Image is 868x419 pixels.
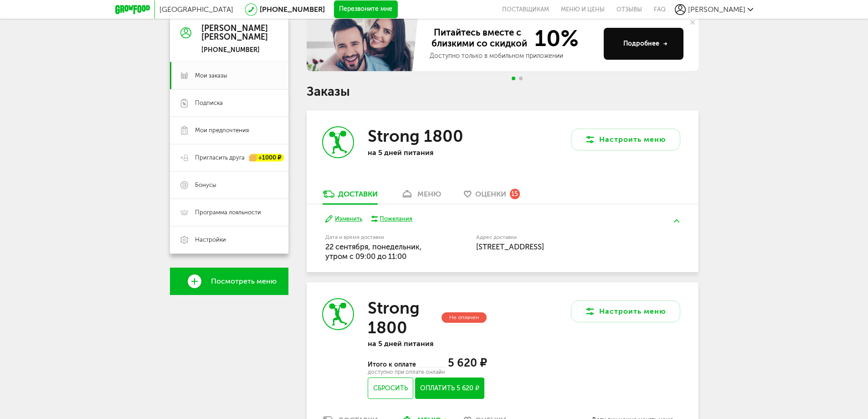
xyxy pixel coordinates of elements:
[604,28,683,60] button: Подробнее
[459,189,524,204] a: Оценки 15
[159,5,233,14] span: [GEOGRAPHIC_DATA]
[201,46,268,54] div: [PHONE_NUMBER]
[430,27,529,50] span: Питайтесь вместе с близкими со скидкой
[417,190,441,198] div: меню
[571,300,680,322] button: Настроить меню
[396,189,446,204] a: меню
[195,208,261,217] span: Программа лояльности
[170,117,288,144] a: Мои предпочтения
[368,126,463,146] h3: Strong 1800
[170,226,288,253] a: Настройки
[170,199,288,226] a: Программа лояльности
[442,312,487,323] div: Не оплачен
[519,77,523,80] span: Go to slide 2
[380,215,412,223] div: Пожелания
[430,52,596,61] div: Доступно только в мобильном приложении
[512,77,515,80] span: Go to slide 1
[529,27,579,50] span: 10%
[211,277,277,285] span: Посмотреть меню
[476,242,544,251] span: [STREET_ADDRESS]
[623,39,668,48] div: Подробнее
[195,236,226,244] span: Настройки
[338,190,378,198] div: Доставки
[249,154,284,162] div: +1000 ₽
[448,356,487,369] span: 5 620 ₽
[368,148,486,157] p: на 5 дней питания
[475,190,506,198] span: Оценки
[368,378,413,399] button: Сбросить
[170,171,288,199] a: Бонусы
[170,144,288,171] a: Пригласить друга +1000 ₽
[195,181,216,189] span: Бонусы
[195,126,249,134] span: Мои предпочтения
[571,129,680,150] button: Настроить меню
[476,235,646,240] label: Адрес доставки
[688,5,745,14] span: [PERSON_NAME]
[307,86,699,98] h1: Заказы
[195,72,227,80] span: Мои заказы
[307,16,421,71] img: family-banner.579af9d.jpg
[325,215,362,223] button: Изменить
[334,0,398,19] button: Перезвоните мне
[325,242,422,261] span: 22 сентября, понедельник, утром c 09:00 до 11:00
[415,378,484,399] button: Оплатить 5 620 ₽
[170,62,288,89] a: Мои заказы
[368,361,417,368] span: Итого к оплате
[195,154,245,162] span: Пригласить друга
[260,5,325,14] a: [PHONE_NUMBER]
[325,235,430,240] label: Дата и время доставки
[170,268,288,295] a: Посмотреть меню
[510,189,520,199] div: 15
[368,298,439,337] h3: Strong 1800
[195,99,223,107] span: Подписка
[371,215,413,223] button: Пожелания
[368,370,486,374] div: доступно при оплате онлайн
[318,189,382,204] a: Доставки
[674,219,679,222] img: arrow-up-green.5eb5f82.svg
[170,89,288,117] a: Подписка
[368,339,486,348] p: на 5 дней питания
[201,24,268,42] div: [PERSON_NAME] [PERSON_NAME]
